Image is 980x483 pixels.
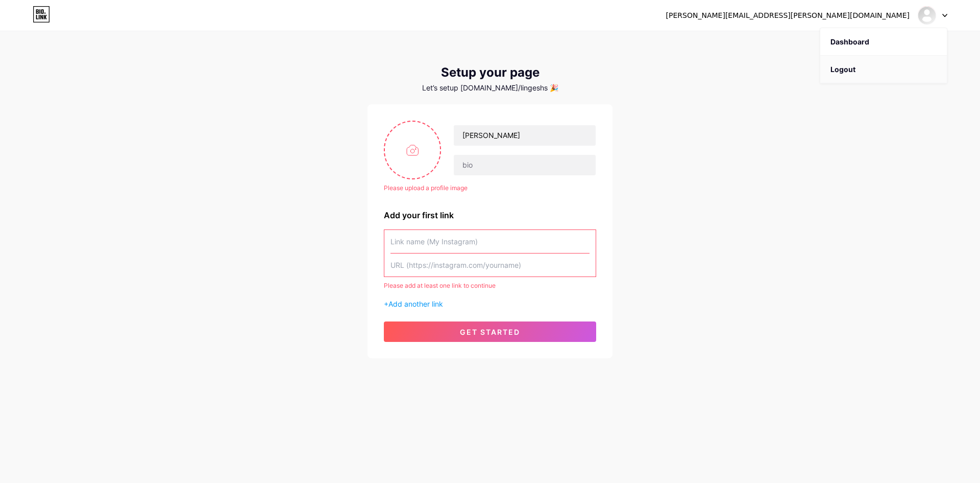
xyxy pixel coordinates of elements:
[384,298,596,309] div: +
[384,209,596,221] div: Add your first link
[820,28,947,56] a: Dashboard
[384,183,596,193] div: Please upload a profile image
[666,10,910,21] div: [PERSON_NAME][EMAIL_ADDRESS][PERSON_NAME][DOMAIN_NAME]
[820,56,947,83] li: Logout
[390,230,590,253] input: Link name (My Instagram)
[367,84,612,92] div: Let’s setup [DOMAIN_NAME]/lingeshs 🎉
[454,125,596,146] input: Your name
[454,155,596,175] input: bio
[384,281,596,290] div: Please add at least one link to continue
[388,300,443,308] span: Add another link
[460,328,520,336] span: get started
[384,321,596,342] button: get started
[917,6,937,25] img: Lingesh Sudhakar
[367,65,612,80] div: Setup your page
[390,254,590,277] input: URL (https://instagram.com/yourname)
